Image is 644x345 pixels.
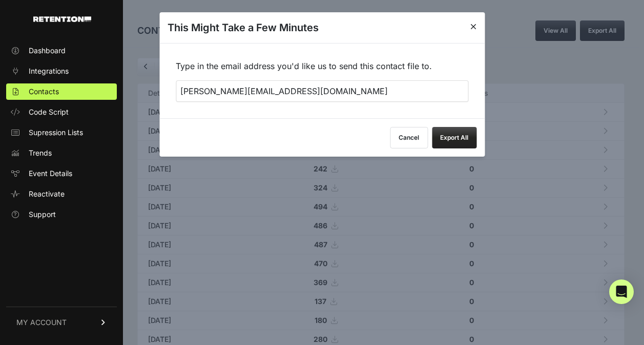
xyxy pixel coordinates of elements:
a: Code Script [6,104,117,120]
a: Event Details [6,165,117,182]
button: Export All [432,127,476,148]
a: Trends [6,145,117,161]
a: Supression Lists [6,124,117,141]
a: Reactivate [6,186,117,202]
span: Event Details [29,168,72,179]
div: Type in the email address you'd like us to send this contact file to. [159,43,485,118]
a: Contacts [6,83,117,100]
span: Integrations [29,66,69,76]
img: Retention.com [33,16,91,22]
a: MY ACCOUNT [6,307,117,338]
button: Cancel [390,127,428,148]
span: Reactivate [29,189,65,199]
h3: This Might Take a Few Minutes [168,20,319,35]
a: Dashboard [6,42,117,59]
span: Trends [29,148,52,158]
div: Open Intercom Messenger [609,279,634,304]
input: + Add recipient [176,80,468,102]
span: Contacts [29,87,59,97]
span: Supression Lists [29,127,83,138]
span: Dashboard [29,46,66,56]
span: Support [29,209,56,220]
a: Integrations [6,63,117,79]
span: MY ACCOUNT [16,317,67,328]
span: Code Script [29,107,69,117]
a: Support [6,206,117,223]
